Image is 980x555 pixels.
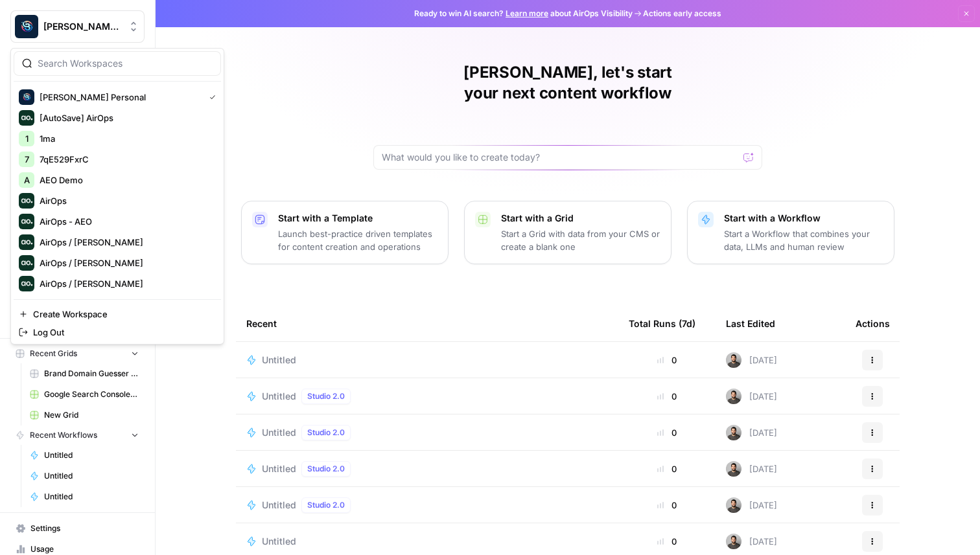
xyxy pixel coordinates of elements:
p: Launch best-practice driven templates for content creation and operations [278,227,437,253]
a: Untitled [24,486,145,507]
div: 0 [629,354,705,367]
a: UntitledStudio 2.0 [246,389,608,404]
p: Start with a Template [278,212,437,225]
button: Recent Workflows [10,425,145,445]
span: Settings [30,523,139,534]
h1: [PERSON_NAME], let's start your next content workflow [373,62,762,104]
div: 0 [629,499,705,512]
p: Start a Workflow that combines your data, LLMs and human review [724,227,883,253]
img: AirOps / Caio Lucena Logo [19,234,34,250]
span: Recent Workflows [30,429,97,441]
div: Actions [856,306,890,341]
div: [DATE] [726,352,777,368]
span: Create Workspace [33,308,211,321]
a: Learn more [506,8,548,18]
button: Start with a TemplateLaunch best-practice driven templates for content creation and operations [241,201,449,264]
span: 7 [25,153,29,166]
span: Recent Grids [30,348,77,359]
a: Settings [10,518,145,539]
img: AirOps - AEO Logo [19,214,34,229]
span: Ready to win AI search? about AirOps Visibility [414,8,633,19]
div: 0 [629,426,705,439]
img: AirOps Logo [19,193,34,209]
span: Studio 2.0 [307,499,345,511]
div: [DATE] [726,425,777,440]
button: Start with a WorkflowStart a Workflow that combines your data, LLMs and human review [687,201,894,264]
div: [DATE] [726,461,777,477]
button: Workspace: Berna's Personal [10,10,145,43]
p: Start with a Workflow [724,212,883,225]
span: Untitled [44,449,139,461]
button: Recent Grids [10,344,145,363]
div: Last Edited [726,306,775,341]
span: Actions early access [643,8,721,19]
span: Untitled [262,426,296,439]
img: 16hj2zu27bdcdvv6x26f6v9ttfr9 [726,497,741,513]
span: [PERSON_NAME] Personal [43,20,122,33]
img: Berna's Personal Logo [15,15,38,38]
span: Brand Domain Guesser QA [44,368,139,379]
div: Recent [246,306,608,341]
span: AEO Demo [40,174,211,187]
img: 16hj2zu27bdcdvv6x26f6v9ttfr9 [726,461,741,477]
span: AirOps / [PERSON_NAME] [40,236,211,249]
img: AirOps / Daniel Prazeres Logo [19,255,34,271]
span: 1ma [40,132,211,145]
span: Untitled [44,470,139,482]
span: AirOps / [PERSON_NAME] [40,256,211,269]
img: 16hj2zu27bdcdvv6x26f6v9ttfr9 [726,534,741,549]
span: [AutoSave] AirOps [40,111,211,124]
a: UntitledStudio 2.0 [246,461,608,477]
div: 0 [629,535,705,548]
div: Total Runs (7d) [629,306,695,341]
span: Usage [30,543,139,555]
a: UntitledStudio 2.0 [246,425,608,440]
span: A [24,174,30,187]
span: Untitled [262,535,296,548]
div: [DATE] [726,497,777,513]
p: Start a Grid with data from your CMS or create a blank one [501,227,660,253]
span: AirOps [40,194,211,207]
div: 0 [629,462,705,475]
div: Workspace: Berna's Personal [10,48,224,345]
span: Google Search Console - [DOMAIN_NAME] [44,389,139,400]
a: Create Workspace [14,305,221,323]
a: New Grid [24,405,145,425]
input: What would you like to create today? [382,151,738,164]
span: Untitled [262,462,296,475]
span: New Grid [44,409,139,421]
img: AirOps / Darley Barreto Logo [19,276,34,291]
button: Start with a GridStart a Grid with data from your CMS or create a blank one [464,201,671,264]
a: Untitled [246,354,608,367]
img: 16hj2zu27bdcdvv6x26f6v9ttfr9 [726,352,741,368]
span: Studio 2.0 [307,427,345,438]
div: [DATE] [726,389,777,404]
a: Log Out [14,323,221,341]
a: Brand Domain Guesser QA [24,363,145,384]
span: AirOps - AEO [40,215,211,228]
a: Untitled [246,535,608,548]
div: 0 [629,390,705,403]
img: 16hj2zu27bdcdvv6x26f6v9ttfr9 [726,389,741,404]
a: Untitled [24,445,145,466]
span: Log Out [33,326,211,339]
span: 1 [25,132,29,145]
div: [DATE] [726,534,777,549]
img: Berna's Personal Logo [19,89,34,105]
span: AirOps / [PERSON_NAME] [40,277,211,290]
span: [PERSON_NAME] Personal [40,91,199,104]
span: Untitled [262,390,296,403]
span: Untitled [44,491,139,503]
a: Untitled [24,466,145,486]
img: [AutoSave] AirOps Logo [19,110,34,126]
span: Untitled [262,354,296,367]
a: Google Search Console - [DOMAIN_NAME] [24,384,145,405]
img: 16hj2zu27bdcdvv6x26f6v9ttfr9 [726,425,741,440]
a: UntitledStudio 2.0 [246,497,608,513]
span: Untitled [262,499,296,512]
span: 7qE529FxrC [40,153,211,166]
p: Start with a Grid [501,212,660,225]
span: Studio 2.0 [307,391,345,402]
span: Studio 2.0 [307,463,345,475]
input: Search Workspaces [38,57,213,70]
